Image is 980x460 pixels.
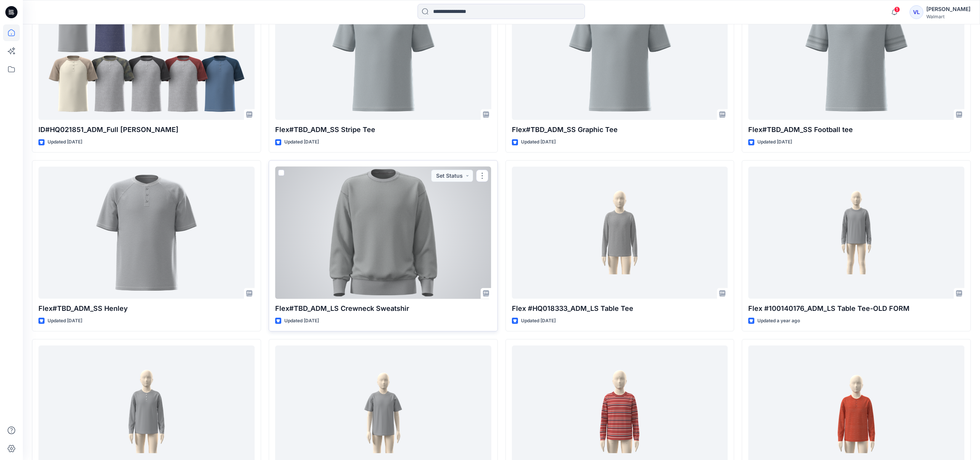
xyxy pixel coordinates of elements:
[38,167,255,299] a: Flex#TBD_ADM_SS Henley
[284,317,319,325] p: Updated [DATE]
[275,124,491,135] p: Flex#TBD_ADM_SS Stripe Tee
[748,167,964,299] a: Flex #100140176_ADM_LS Table Tee-OLD FORM
[757,138,792,146] p: Updated [DATE]
[38,303,255,314] p: Flex#TBD_ADM_SS Henley
[521,138,556,146] p: Updated [DATE]
[748,303,964,314] p: Flex #100140176_ADM_LS Table Tee-OLD FORM
[512,303,728,314] p: Flex #HQ018333_ADM_LS Table Tee
[275,303,491,314] p: Flex#TBD_ADM_LS Crewneck Sweatshir
[512,124,728,135] p: Flex#TBD_ADM_SS Graphic Tee
[521,317,556,325] p: Updated [DATE]
[757,317,800,325] p: Updated a year ago
[926,5,970,14] div: [PERSON_NAME]
[284,138,319,146] p: Updated [DATE]
[48,138,82,146] p: Updated [DATE]
[894,6,900,13] span: 1
[275,167,491,299] a: Flex#TBD_ADM_LS Crewneck Sweatshir
[512,167,728,299] a: Flex #HQ018333_ADM_LS Table Tee
[748,124,964,135] p: Flex#TBD_ADM_SS Football tee
[48,317,82,325] p: Updated [DATE]
[38,124,255,135] p: ID#HQ021851_ADM_Full [PERSON_NAME]
[910,5,923,19] div: VL
[926,14,970,19] div: Walmart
